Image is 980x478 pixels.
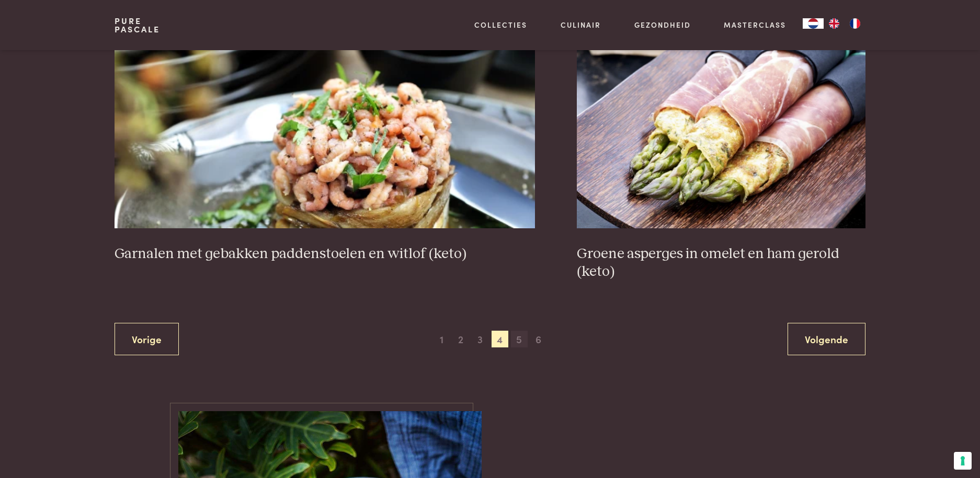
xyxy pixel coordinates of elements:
span: 5 [511,331,528,347]
button: Uw voorkeuren voor toestemming voor trackingtechnologieën [954,452,972,470]
a: Garnalen met gebakken paddenstoelen en witlof (keto) Garnalen met gebakken paddenstoelen en witlo... [115,19,535,263]
a: EN [824,18,845,29]
a: Collecties [474,19,527,30]
span: 4 [492,331,508,347]
img: Groene asperges in omelet en ham gerold (keto) [577,19,865,228]
a: FR [845,18,865,29]
span: 1 [433,331,450,347]
span: 6 [530,331,547,347]
a: Groene asperges in omelet en ham gerold (keto) Groene asperges in omelet en ham gerold (keto) [577,19,865,281]
span: 2 [452,331,469,347]
a: NL [803,18,824,29]
a: PurePascale [115,17,160,33]
h3: Garnalen met gebakken paddenstoelen en witlof (keto) [115,245,535,263]
a: Gezondheid [634,19,691,30]
ul: Language list [824,18,865,29]
span: 3 [472,331,488,347]
img: Garnalen met gebakken paddenstoelen en witlof (keto) [115,19,535,228]
a: Culinair [561,19,601,30]
a: Volgende [788,323,865,356]
div: Language [803,18,824,29]
h3: Groene asperges in omelet en ham gerold (keto) [577,245,865,281]
a: Masterclass [724,19,786,30]
aside: Language selected: Nederlands [803,18,865,29]
a: Vorige [115,323,179,356]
